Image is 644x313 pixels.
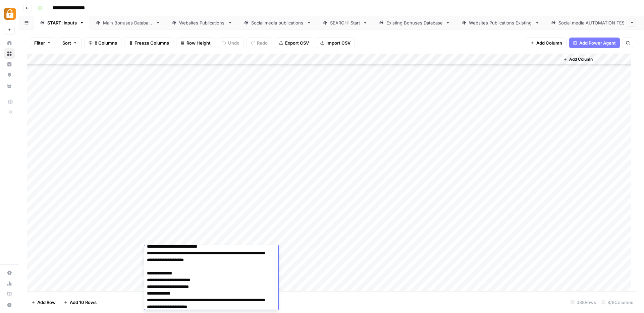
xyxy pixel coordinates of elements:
[560,55,595,64] button: Add Column
[179,19,225,26] div: Websites Publications
[90,16,166,29] a: Main Bonuses Database
[4,5,15,22] button: Workspace: Adzz
[84,38,121,48] button: 8 Columns
[47,19,77,26] div: START: inputs
[326,40,351,46] span: Import CSV
[373,16,456,29] a: Existing Bonuses Database
[568,297,599,308] div: 338 Rows
[228,40,239,46] span: Undo
[135,40,169,46] span: Freeze Columns
[4,289,15,300] a: Learning Hub
[27,297,60,308] button: Add Row
[569,56,593,62] span: Add Column
[37,299,56,306] span: Add Row
[257,40,268,46] span: Redo
[275,38,313,48] button: Export CSV
[30,38,55,48] button: Filter
[536,40,562,46] span: Add Column
[4,267,15,278] a: Settings
[569,38,620,48] button: Add Power Agent
[545,16,642,29] a: Social media AUTOMATION TEST
[4,38,15,48] a: Home
[176,38,215,48] button: Row Height
[4,278,15,289] a: Usage
[4,70,15,80] a: Opportunities
[317,16,373,29] a: SEARCH: Start
[238,16,317,29] a: Social media publications
[4,59,15,70] a: Insights
[456,16,545,29] a: Websites Publications Existing
[4,80,15,91] a: Your Data
[34,40,45,46] span: Filter
[166,16,238,29] a: Websites Publications
[4,8,16,20] img: Adzz Logo
[285,40,309,46] span: Export CSV
[247,38,272,48] button: Redo
[4,48,15,59] a: Browse
[186,40,211,46] span: Row Height
[579,40,616,46] span: Add Power Agent
[386,19,443,26] div: Existing Bonuses Database
[58,38,82,48] button: Sort
[316,38,355,48] button: Import CSV
[62,40,71,46] span: Sort
[103,19,153,26] div: Main Bonuses Database
[526,38,567,48] button: Add Column
[469,19,532,26] div: Websites Publications Existing
[218,38,244,48] button: Undo
[330,19,360,26] div: SEARCH: Start
[251,19,304,26] div: Social media publications
[70,299,97,306] span: Add 10 Rows
[60,297,101,308] button: Add 10 Rows
[558,19,629,26] div: Social media AUTOMATION TEST
[4,300,15,310] button: Help + Support
[95,40,117,46] span: 8 Columns
[124,38,173,48] button: Freeze Columns
[34,16,90,29] a: START: inputs
[599,297,636,308] div: 8/8 Columns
